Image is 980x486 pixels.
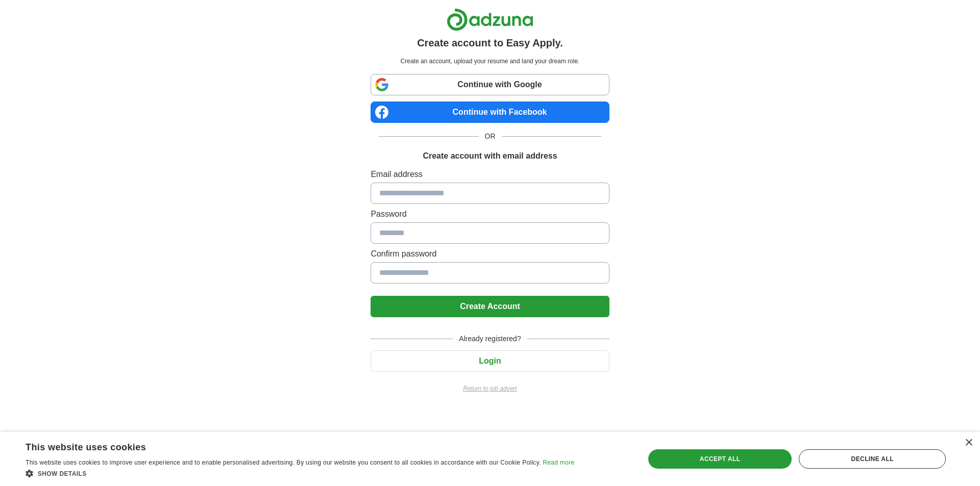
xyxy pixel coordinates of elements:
[371,74,609,95] a: Continue with Google
[648,449,792,469] div: Accept all
[371,350,609,372] button: Login
[453,334,527,344] span: Already registered?
[38,470,87,477] span: Show details
[371,384,609,393] a: Return to job advert
[373,57,607,66] p: Create an account, upload your resume and land your dream role.
[26,468,574,478] div: Show details
[965,439,972,447] div: Close
[371,168,609,181] label: Email address
[371,248,609,260] label: Confirm password
[417,35,563,50] h1: Create account to Easy Apply.
[423,150,557,162] h1: Create account with email address
[371,101,609,123] a: Continue with Facebook
[26,459,541,466] span: This website uses cookies to improve user experience and to enable personalised advertising. By u...
[371,296,609,317] button: Create Account
[447,8,533,31] img: Adzuna logo
[371,208,609,220] label: Password
[26,438,549,453] div: This website uses cookies
[799,449,946,469] div: Decline all
[479,131,502,142] span: OR
[543,459,574,466] a: Read more, opens a new window
[371,356,609,365] a: Login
